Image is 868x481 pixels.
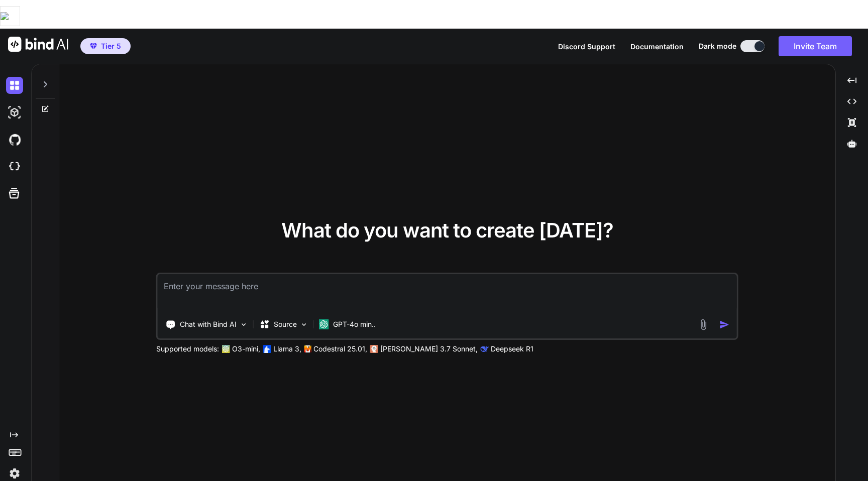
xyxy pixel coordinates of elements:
span: Tier 5 [101,41,121,51]
img: GPT-4 [222,345,230,353]
p: Source [274,319,297,329]
img: icon [719,319,730,330]
img: Pick Models [300,320,308,329]
p: Deepseek R1 [491,344,533,354]
img: Bind AI [8,37,68,52]
p: [PERSON_NAME] 3.7 Sonnet, [380,344,478,354]
span: Discord Support [558,42,615,51]
img: claude [481,345,489,353]
img: claude [370,345,378,353]
span: Dark mode [699,41,736,51]
p: Chat with Bind AI [180,319,237,329]
p: GPT-4o min.. [333,319,376,329]
img: GPT-4o mini [319,319,329,329]
p: Llama 3, [273,344,301,354]
img: Mistral-AI [304,345,311,352]
span: Documentation [630,42,684,51]
button: premiumTier 5 [80,38,131,54]
img: githubDark [6,131,23,148]
p: Codestral 25.01, [313,344,367,354]
span: What do you want to create [DATE]? [281,218,613,243]
img: darkAi-studio [6,104,23,121]
img: darkChat [6,77,23,94]
img: Llama2 [263,345,271,353]
button: Invite Team [779,36,852,56]
p: Supported models: [156,344,219,354]
img: cloudideIcon [6,158,23,175]
img: Pick Tools [240,320,248,329]
img: premium [90,43,97,49]
img: attachment [698,319,709,330]
button: Documentation [630,41,684,52]
p: O3-mini, [232,344,260,354]
button: Discord Support [558,41,615,52]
